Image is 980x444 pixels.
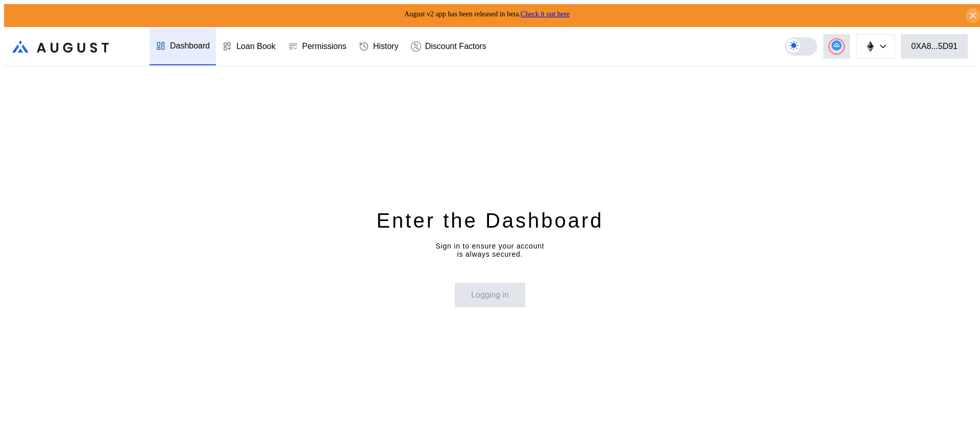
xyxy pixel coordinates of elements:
div: History [373,42,399,51]
a: Dashboard [150,28,216,65]
a: Check it out here [521,10,570,18]
div: Discount Factors [425,42,486,51]
button: Logging in [455,283,525,307]
button: chain logo [856,34,895,59]
a: Discount Factors [405,28,493,65]
div: Permissions [302,42,347,51]
button: 0XA8...5D91 [901,34,968,59]
div: Loan Book [236,42,276,51]
div: 0XA8...5D91 [911,42,958,51]
a: Loan Book [216,28,282,65]
img: chain logo [865,41,876,52]
span: August v2 app has been released in beta. [404,10,570,18]
a: History [353,28,405,65]
div: Enter the Dashboard [376,207,603,234]
a: Permissions [282,28,353,65]
div: Dashboard [170,41,210,51]
div: Sign in to ensure your account is always secured. [435,242,544,258]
